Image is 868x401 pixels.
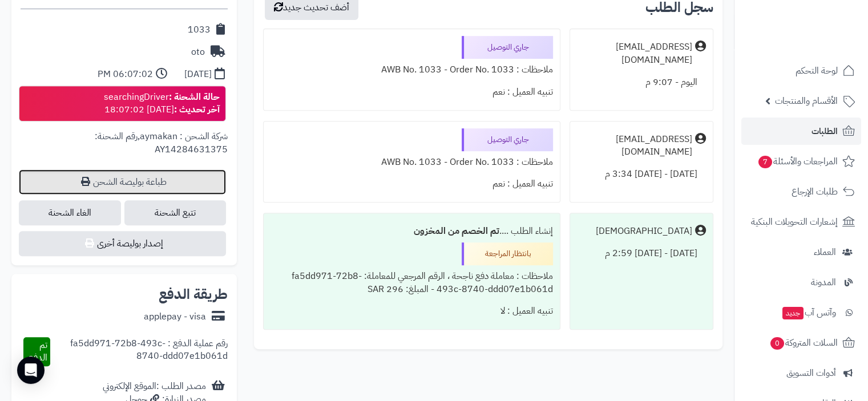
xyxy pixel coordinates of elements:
div: رقم عملية الدفع : fa5dd971-72b8-493c-8740-ddd07e1b061d [50,337,228,367]
span: طلبات الإرجاع [792,184,838,200]
div: [DATE] [184,68,212,81]
span: 0 [770,337,784,350]
span: السلات المتروكة [769,335,838,351]
div: [EMAIL_ADDRESS][DOMAIN_NAME] [577,40,692,67]
div: تنبيه العميل : نعم [271,173,553,195]
strong: آخر تحديث : [174,103,220,116]
div: applepay - visa [144,310,206,323]
button: إصدار بوليصة أخرى [19,231,226,256]
a: طباعة بوليصة الشحن [19,169,226,195]
div: Open Intercom Messenger [17,357,45,384]
span: الغاء الشحنة [19,200,121,225]
div: ملاحظات : معاملة دفع ناجحة ، الرقم المرجعي للمعاملة: fa5dd971-72b8-493c-8740-ddd07e1b061d - المبل... [271,265,553,301]
div: oto [191,46,205,59]
a: السلات المتروكة0 [741,329,861,357]
div: جاري التوصيل [462,36,553,59]
b: تم الخصم من المخزون [414,224,499,238]
span: لوحة التحكم [796,63,838,79]
div: 06:07:02 PM [98,68,153,81]
span: إشعارات التحويلات البنكية [751,214,838,230]
a: المراجعات والأسئلة7 [741,148,861,175]
div: تنبيه العميل : لا [271,300,553,322]
div: ملاحظات : AWB No. 1033 - Order No. 1033 [271,59,553,81]
div: بانتظار المراجعة [462,242,553,265]
div: ملاحظات : AWB No. 1033 - Order No. 1033 [271,151,553,173]
a: طلبات الإرجاع [741,178,861,205]
div: [DEMOGRAPHIC_DATA] [596,225,692,238]
div: [DATE] - [DATE] 3:34 م [577,163,706,185]
span: أدوات التسويق [786,365,836,381]
a: لوحة التحكم [741,57,861,84]
a: أدوات التسويق [741,359,861,387]
a: تتبع الشحنة [124,200,227,225]
span: العملاء [814,244,836,260]
div: [EMAIL_ADDRESS][DOMAIN_NAME] [577,133,692,159]
span: رقم الشحنة: AY14284631375 [95,129,228,156]
a: إشعارات التحويلات البنكية [741,208,861,236]
strong: حالة الشحنة : [169,90,220,104]
a: الطلبات [741,118,861,145]
span: الأقسام والمنتجات [775,93,838,109]
span: جديد [782,307,804,319]
span: المراجعات والأسئلة [757,153,838,169]
span: تم الدفع [29,338,47,365]
span: وآتس آب [781,305,836,321]
span: 7 [758,156,772,168]
h3: سجل الطلب [645,1,713,14]
div: اليوم - 9:07 م [577,71,706,94]
a: وآتس آبجديد [741,299,861,326]
div: 1033 [188,23,211,37]
span: الطلبات [812,123,838,139]
span: المدونة [811,274,836,290]
div: , [21,130,228,169]
div: [DATE] - [DATE] 2:59 م [577,242,706,265]
a: العملاء [741,238,861,266]
img: logo-2.png [790,31,857,55]
div: جاري التوصيل [462,128,553,151]
h2: طريقة الدفع [159,287,228,301]
a: المدونة [741,269,861,296]
span: شركة الشحن : aymakan [140,129,228,143]
div: searchingDriver [DATE] 18:07:02 [104,91,220,117]
div: تنبيه العميل : نعم [271,81,553,103]
div: إنشاء الطلب .... [271,220,553,242]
